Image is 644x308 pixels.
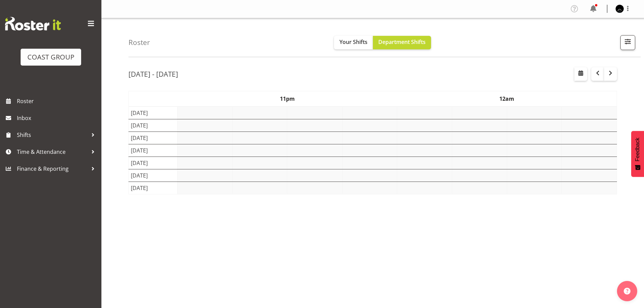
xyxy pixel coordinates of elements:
span: Shifts [17,130,88,140]
span: Department Shifts [378,38,426,46]
button: Select a specific date within the roster. [574,67,587,81]
span: Your Shifts [339,38,367,46]
button: Your Shifts [334,36,373,49]
th: 12am [397,91,617,106]
td: [DATE] [129,144,177,157]
img: shaun-keutenius0ff793f61f4a2ef45f7a32347998d1b3.png [616,5,624,13]
span: Time & Attendance [17,147,88,157]
span: Feedback [635,138,641,161]
td: [DATE] [129,169,177,182]
span: Finance & Reporting [17,164,88,174]
span: Roster [17,96,98,106]
td: [DATE] [129,119,177,132]
span: Inbox [17,113,98,123]
th: 11pm [177,91,397,106]
td: [DATE] [129,182,177,194]
img: help-xxl-2.png [624,288,630,294]
button: Department Shifts [373,36,431,49]
button: Filter Shifts [620,35,635,50]
h4: Roster [128,39,150,46]
td: [DATE] [129,157,177,169]
td: [DATE] [129,106,177,119]
td: [DATE] [129,132,177,144]
img: Rosterit website logo [5,17,61,30]
div: COAST GROUP [27,52,74,62]
button: Feedback - Show survey [631,131,644,177]
h2: [DATE] - [DATE] [128,70,178,78]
